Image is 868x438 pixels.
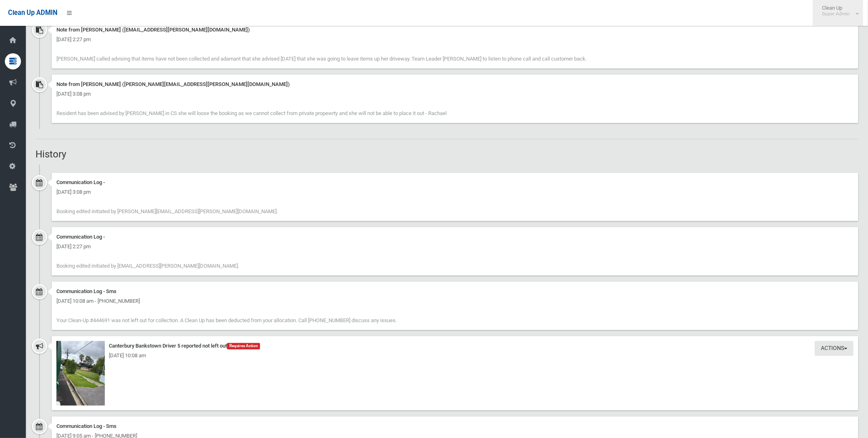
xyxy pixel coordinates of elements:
span: Booking edited initiated by [PERSON_NAME][EMAIL_ADDRESS][PERSON_NAME][DOMAIN_NAME]. [56,208,278,214]
span: Clean Up ADMIN [8,9,57,17]
div: [DATE] 10:08 am [56,351,853,360]
span: Your Clean-Up #444691 was not left out for collection. A Clean Up has been deducted from your all... [56,317,397,323]
div: Communication Log - [56,232,853,242]
div: [DATE] 3:08 pm [56,89,853,99]
div: [DATE] 2:27 pm [56,35,853,44]
div: Canterbury Bankstown Driver 5 reported not left out [56,341,853,351]
h2: History [35,149,858,159]
span: Booking edited initiated by [EMAIL_ADDRESS][PERSON_NAME][DOMAIN_NAME]. [56,263,239,269]
img: image.jpg [56,341,105,406]
span: Resident has been advised by [PERSON_NAME] in CS she will loose the booking as we cannot collect ... [56,110,447,116]
span: Clean Up [818,5,858,17]
span: Requires Action [227,343,260,350]
div: Communication Log - [56,178,853,187]
div: [DATE] 2:27 pm [56,242,853,251]
div: Note from [PERSON_NAME] ([PERSON_NAME][EMAIL_ADDRESS][PERSON_NAME][DOMAIN_NAME]) [56,80,853,89]
div: Note from [PERSON_NAME] ([EMAIL_ADDRESS][PERSON_NAME][DOMAIN_NAME]) [56,25,853,35]
div: [DATE] 3:08 pm [56,187,853,197]
div: [DATE] 10:08 am - [PHONE_NUMBER] [56,296,853,306]
span: [PERSON_NAME] called advising that items have not been collected and adamant that she advised [DA... [56,56,587,62]
div: Communication Log - Sms [56,287,853,296]
div: Communication Log - Sms [56,421,853,431]
small: Super Admin [822,11,850,17]
button: Actions [815,341,853,356]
